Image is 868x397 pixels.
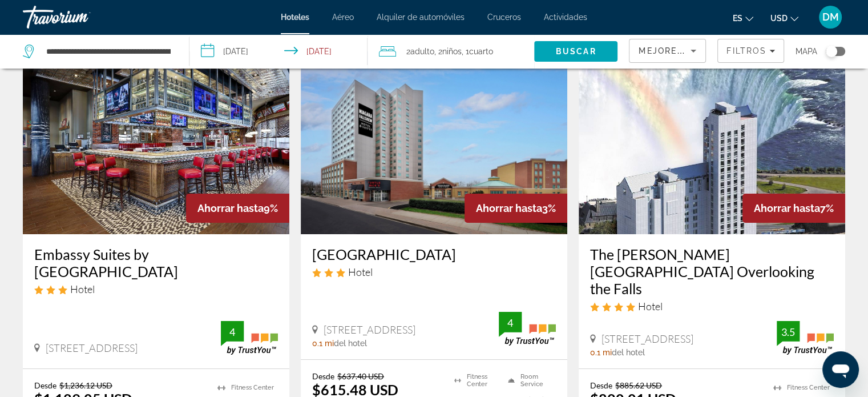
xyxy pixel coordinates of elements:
button: Change currency [770,10,798,26]
li: Fitness Center [449,371,502,388]
div: 4 star Hotel [590,300,834,312]
span: del hotel [612,348,645,357]
span: [STREET_ADDRESS] [46,342,138,354]
a: The [PERSON_NAME][GEOGRAPHIC_DATA] Overlooking the Falls [590,246,834,297]
div: 3% [465,194,567,223]
button: Change language [733,10,753,26]
span: USD [770,14,788,23]
mat-select: Sort by [639,44,696,58]
span: Filtros [726,46,766,55]
button: Travelers: 2 adults, 2 children [368,34,534,69]
li: Fitness Center [768,380,834,395]
span: Mapa [796,43,817,59]
span: , 2 [434,43,462,59]
img: TrustYou guest rating badge [499,312,556,346]
iframe: Button to launch messaging window [822,351,859,388]
input: Search hotel destination [45,43,172,60]
div: 7% [742,194,845,223]
span: Ahorrar hasta [197,202,264,214]
span: Hotel [348,266,373,278]
div: 4 [499,316,522,330]
img: Embassy Suites by Hilton Niagara Falls Fallsview [23,51,289,234]
span: [STREET_ADDRESS] [601,332,693,345]
img: TrustYou guest rating badge [221,321,278,355]
span: , 1 [462,43,493,59]
span: 0.1 mi [312,339,334,348]
button: Search [534,41,617,62]
img: TrustYou guest rating badge [777,321,834,355]
a: [GEOGRAPHIC_DATA] [312,246,556,263]
span: 2 [406,43,434,59]
div: 9% [186,194,289,223]
span: Cuarto [469,47,493,56]
div: 3 star Hotel [312,266,556,278]
span: DM [822,11,839,23]
span: Buscar [556,47,596,56]
a: Cruceros [487,13,521,22]
span: Hotel [638,300,663,312]
span: del hotel [334,339,367,348]
span: [STREET_ADDRESS] [324,323,415,336]
div: 3.5 [777,325,800,339]
a: Hoteles [281,13,309,22]
a: Actividades [544,13,587,22]
a: Embassy Suites by [GEOGRAPHIC_DATA] [34,246,278,280]
button: Toggle map [817,46,845,57]
button: Filters [717,39,784,63]
div: 3 star Hotel [34,283,278,295]
button: Select check in and out date [189,34,368,69]
span: Desde [312,371,334,381]
span: Hotel [70,283,95,295]
a: Aéreo [332,13,354,22]
li: Room Service [502,371,556,388]
button: User Menu [815,5,845,29]
span: es [733,14,742,23]
a: Travorium [23,2,137,32]
span: 0.1 mi [590,348,612,357]
img: Niagara Fallsview Hotel & Suites [301,51,567,234]
li: Fitness Center [212,380,278,395]
a: Alquiler de automóviles [377,13,465,22]
span: Ahorrar hasta [476,202,542,214]
del: $1,236.12 USD [59,380,112,390]
del: $885.62 USD [615,380,662,390]
span: Mejores descuentos [639,46,753,55]
span: Adulto [410,47,434,56]
div: 4 [221,325,244,339]
del: $637.40 USD [337,371,384,381]
span: Desde [34,380,56,390]
img: The Oakes Hotel Overlooking the Falls [579,51,845,234]
span: Ahorrar hasta [754,202,820,214]
span: Niños [442,47,462,56]
span: Desde [590,380,612,390]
